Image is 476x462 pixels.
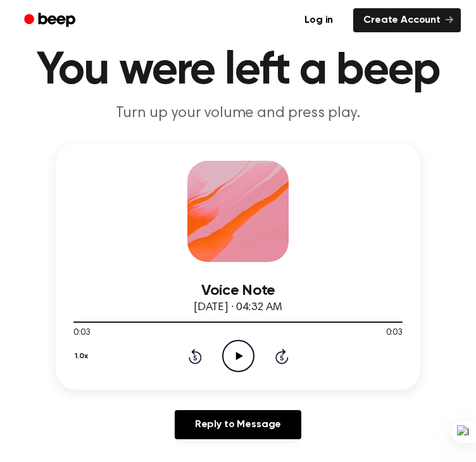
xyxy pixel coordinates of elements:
a: Create Account [353,8,461,32]
h3: Voice Note [73,282,403,299]
a: Log in [292,6,346,35]
a: Beep [15,8,87,33]
span: [DATE] · 04:32 AM [194,302,282,313]
span: 0:03 [73,327,90,340]
h1: You were left a beep [15,48,461,94]
button: 1.0x [73,346,92,367]
a: Reply to Message [175,410,301,439]
span: 0:03 [386,327,403,340]
p: Turn up your volume and press play. [15,104,461,123]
